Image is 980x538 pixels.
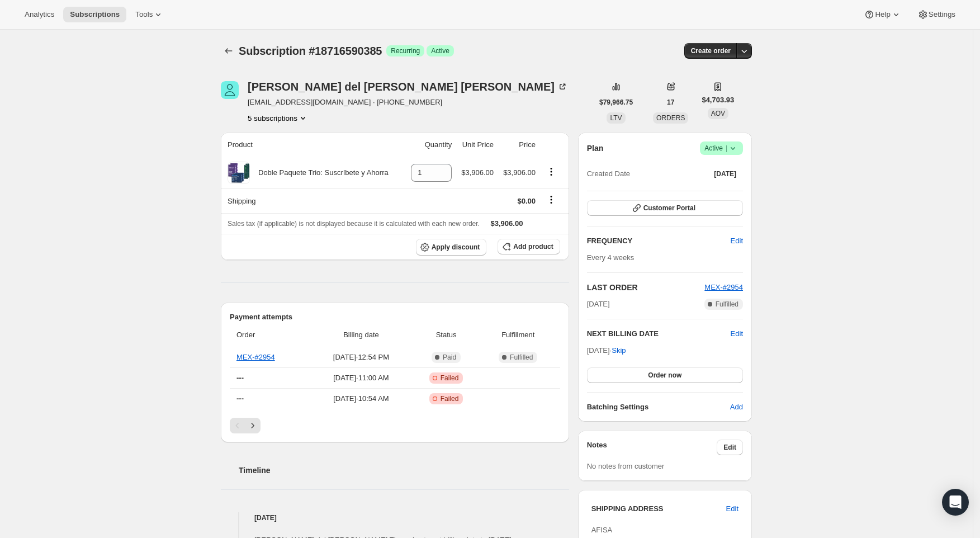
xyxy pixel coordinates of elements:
[731,328,743,339] button: Edit
[612,345,626,356] span: Skip
[250,167,389,178] div: Doble Paquete Trio: Suscríbete y Ahorra
[313,393,410,404] span: [DATE] · 10:54 AM
[230,312,560,323] h2: Payment attempts
[483,329,553,341] span: Fulfillment
[587,440,717,455] h3: Notes
[643,204,695,213] span: Customer Portal
[313,352,410,363] span: [DATE] · 12:54 PM
[716,300,738,309] span: Fulfilled
[911,7,962,22] button: Settings
[587,235,731,247] h2: FREQUENCY
[704,143,738,154] span: Active
[497,133,539,157] th: Price
[248,112,309,124] button: Product actions
[726,144,727,153] span: |
[587,367,743,383] button: Order now
[431,46,449,55] span: Active
[441,374,459,383] span: Failed
[236,353,275,361] a: MEX-#2954
[714,169,736,178] span: [DATE]
[221,43,236,59] button: Subscriptions
[704,282,743,293] button: MEX-#2954
[245,418,261,433] button: Next
[587,282,705,293] h2: LAST ORDER
[724,232,750,250] button: Edit
[513,242,553,251] span: Add product
[228,162,250,184] img: product img
[656,114,685,122] span: ORDERS
[503,168,536,177] span: $3,906.00
[228,220,480,228] span: Sales tax (if applicable) is not displayed because it is calculated with each new order.
[587,200,743,216] button: Customer Portal
[605,342,632,360] button: Skip
[702,95,734,106] span: $4,703.93
[248,97,568,108] span: [EMAIL_ADDRESS][DOMAIN_NAME] · [PHONE_NUMBER]
[704,283,743,291] a: MEX-#2954
[587,143,604,154] h2: Plan
[313,372,410,384] span: [DATE] · 11:00 AM
[70,10,120,19] span: Subscriptions
[248,81,568,92] div: [PERSON_NAME] del [PERSON_NAME] [PERSON_NAME]
[517,197,536,205] span: $0.00
[857,7,908,22] button: Help
[660,95,681,110] button: 17
[587,402,730,413] h6: Batching Settings
[599,98,633,107] span: $79,966.75
[236,374,244,382] span: ---
[221,188,404,213] th: Shipping
[723,398,750,416] button: Add
[587,299,610,310] span: [DATE]
[313,329,410,341] span: Billing date
[875,10,890,19] span: Help
[731,235,743,247] span: Edit
[404,133,455,157] th: Quantity
[726,503,738,515] span: Edit
[461,168,494,177] span: $3,906.00
[587,253,635,262] span: Every 4 weeks
[730,402,743,413] span: Add
[691,46,731,55] span: Create order
[491,219,523,228] span: $3,906.00
[684,43,737,59] button: Create order
[18,7,61,22] button: Analytics
[711,110,725,117] span: AOV
[587,328,731,339] h2: NEXT BILLING DATE
[667,98,674,107] span: 17
[498,239,560,254] button: Add product
[929,10,955,19] span: Settings
[707,166,743,182] button: [DATE]
[591,503,726,515] h3: SHIPPING ADDRESS
[391,46,420,55] span: Recurring
[416,239,487,256] button: Apply discount
[648,371,681,380] span: Order now
[221,512,569,523] h4: [DATE]
[542,166,560,178] button: Product actions
[230,418,560,433] nav: Pagination
[587,462,665,470] span: No notes from customer
[63,7,126,22] button: Subscriptions
[236,394,244,403] span: ---
[221,81,239,99] span: María del Rocio Ruiz Theurel
[135,10,153,19] span: Tools
[432,243,480,252] span: Apply discount
[230,323,310,347] th: Order
[610,114,622,122] span: LTV
[542,194,560,206] button: Shipping actions
[239,45,382,57] span: Subscription #18716590385
[25,10,54,19] span: Analytics
[587,168,630,180] span: Created Date
[510,353,533,362] span: Fulfilled
[443,353,456,362] span: Paid
[455,133,497,157] th: Unit Price
[593,95,640,110] button: $79,966.75
[717,440,743,455] button: Edit
[942,489,969,516] div: Open Intercom Messenger
[221,133,404,157] th: Product
[129,7,171,22] button: Tools
[719,500,745,518] button: Edit
[416,329,476,341] span: Status
[587,346,626,355] span: [DATE] ·
[239,465,569,476] h2: Timeline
